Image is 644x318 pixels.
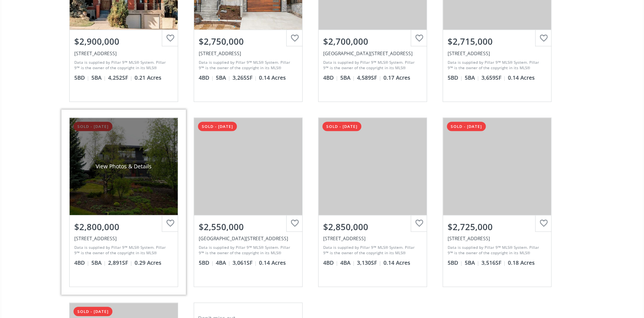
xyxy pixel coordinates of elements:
div: Data is supplied by Pillar 9™ MLS® System. Pillar 9™ is the owner of the copyright in its MLS® Sy... [323,59,420,71]
a: sold - [DATE]$2,725,000[STREET_ADDRESS]Data is supplied by Pillar 9™ MLS® System. Pillar 9™ is th... [435,110,559,295]
a: sold - [DATE]$2,550,000[GEOGRAPHIC_DATA][STREET_ADDRESS]Data is supplied by Pillar 9™ MLS® System... [186,110,310,295]
span: 5 BA [465,259,479,267]
span: 4 BD [199,74,214,82]
span: 0.18 Acres [508,259,535,267]
div: $2,900,000 [74,35,173,47]
span: 0.14 Acres [383,259,410,267]
span: 3,061 SF [233,259,257,267]
span: 5 BA [465,74,479,82]
span: 4,589 SF [357,74,381,82]
span: 2,891 SF [108,259,133,267]
div: Data is supplied by Pillar 9™ MLS® System. Pillar 9™ is the owner of the copyright in its MLS® Sy... [199,59,296,71]
div: 646 Crescent Boulevard SW, Calgary, AB T2S 1L2 [199,50,297,57]
span: 3,659 SF [481,74,506,82]
div: $2,550,000 [199,221,297,233]
a: sold - [DATE]$2,850,000[STREET_ADDRESS]Data is supplied by Pillar 9™ MLS® System. Pillar 9™ is th... [310,110,435,295]
div: View Photos & Details [96,162,152,170]
span: 4 BD [74,259,89,267]
span: 0.14 Acres [259,74,286,82]
span: 0.14 Acres [259,259,286,267]
div: $2,750,000 [199,35,297,47]
div: 1607 42 Avenue SW, Calgary, AB T2T 2M4 [323,50,422,57]
div: $2,850,000 [323,221,422,233]
span: 3,130 SF [357,259,381,267]
div: Data is supplied by Pillar 9™ MLS® System. Pillar 9™ is the owner of the copyright in its MLS® Sy... [448,245,544,256]
span: 5 BD [199,259,214,267]
div: 1423 7A Street NW, Calgary, AB T2M 3J9 [199,235,297,242]
span: 5 BA [216,74,231,82]
span: 4 BD [323,74,338,82]
div: Data is supplied by Pillar 9™ MLS® System. Pillar 9™ is the owner of the copyright in its MLS® Sy... [323,245,420,256]
div: $2,715,000 [448,35,546,47]
div: $2,725,000 [448,221,546,233]
a: sold - [DATE]View Photos & Details$2,800,000[STREET_ADDRESS]Data is supplied by Pillar 9™ MLS® Sy... [61,110,186,295]
span: 4 BA [340,259,355,267]
span: 4 BA [216,259,231,267]
span: 5 BD [448,74,463,82]
div: Data is supplied by Pillar 9™ MLS® System. Pillar 9™ is the owner of the copyright in its MLS® Sy... [74,59,171,71]
span: 3,265 SF [233,74,257,82]
span: 5 BA [91,259,106,267]
span: 0.17 Acres [383,74,410,82]
span: 5 BA [91,74,106,82]
span: 4 BD [323,259,338,267]
div: 704 Prospect Avenue SW, Calgary, AB T2S 0M7 [74,235,173,242]
span: 3,516 SF [481,259,506,267]
div: Data is supplied by Pillar 9™ MLS® System. Pillar 9™ is the owner of the copyright in its MLS® Sy... [74,245,171,256]
div: 920 Crescent Boulevard SW, Calgary, AB T2S 1L5 [74,50,173,57]
span: 5 BD [74,74,89,82]
span: 0.29 Acres [135,259,161,267]
div: 348 Superior Avenue SW, Calgary, AB T3C 2J2 [323,235,422,242]
div: $2,700,000 [323,35,422,47]
span: 5 BA [340,74,355,82]
div: Data is supplied by Pillar 9™ MLS® System. Pillar 9™ is the owner of the copyright in its MLS® Sy... [199,245,296,256]
div: $2,800,000 [74,221,173,233]
span: 0.14 Acres [508,74,535,82]
div: 915 33A Street NW, Calgary, AB T2N 2X4 [448,50,546,57]
span: 5 BD [448,259,463,267]
span: 4,252 SF [108,74,133,82]
span: 0.21 Acres [135,74,161,82]
div: 6428 Law Drive SW, Calgary, AB T3E 6A1 [448,235,546,242]
div: Data is supplied by Pillar 9™ MLS® System. Pillar 9™ is the owner of the copyright in its MLS® Sy... [448,59,544,71]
